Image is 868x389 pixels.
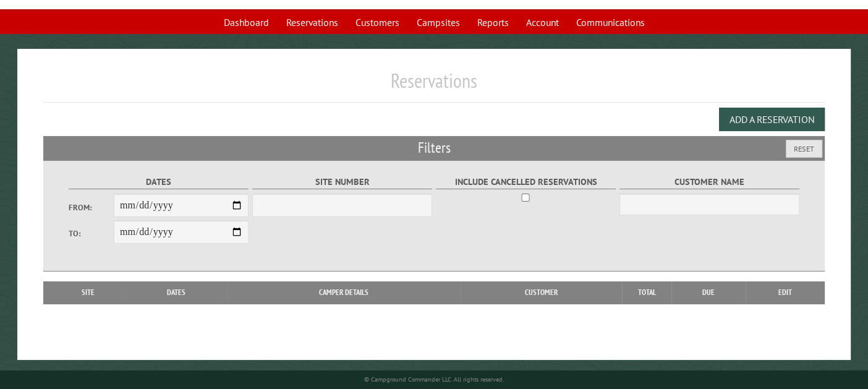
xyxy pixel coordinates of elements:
a: Reservations [279,11,346,34]
th: Due [671,281,745,304]
a: Account [519,11,566,34]
th: Edit [746,281,825,304]
a: Customers [348,11,407,34]
th: Total [622,281,671,304]
h1: Reservations [43,69,825,103]
label: Include Cancelled Reservations [436,175,616,189]
th: Customer [461,281,623,304]
th: Camper Details [226,281,460,304]
th: Site [49,281,126,304]
th: Dates [126,281,227,304]
a: Campsites [409,11,467,34]
a: Reports [470,11,516,34]
h2: Filters [43,136,825,160]
button: Add a Reservation [719,108,825,131]
label: From: [69,202,114,213]
label: Customer Name [619,175,799,189]
small: © Campground Commander LLC. All rights reserved. [364,375,504,383]
button: Reset [786,140,822,158]
a: Dashboard [216,11,276,34]
label: To: [69,228,114,239]
label: Dates [69,175,249,189]
a: Communications [569,11,652,34]
label: Site Number [252,175,432,189]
